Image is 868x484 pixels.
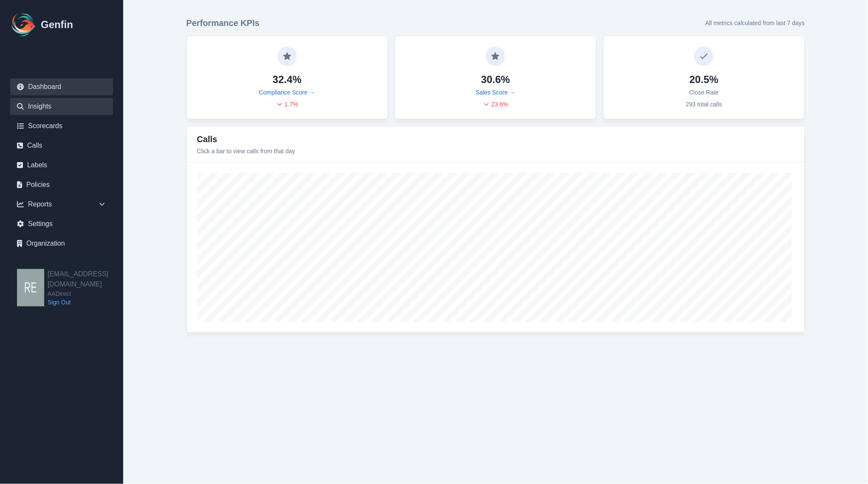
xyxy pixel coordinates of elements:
[259,88,315,97] a: Compliance Score →
[48,289,123,298] span: AADirect
[197,147,295,155] p: Click a bar to view calls from that day
[476,88,515,97] a: Sales Score →
[690,73,718,86] h4: 20.5%
[48,298,123,306] a: Sign Out
[686,100,722,109] p: 293 total calls
[481,73,510,86] h4: 30.6%
[10,98,113,115] a: Insights
[10,176,113,193] a: Policies
[273,73,302,86] h4: 32.4%
[690,88,719,97] p: Close Rate
[10,117,113,135] a: Scorecards
[10,157,113,174] a: Labels
[48,269,123,289] h2: [EMAIL_ADDRESS][DOMAIN_NAME]
[10,215,113,232] a: Settings
[10,196,113,213] div: Reports
[276,100,298,109] div: 1.7 %
[197,133,295,145] h3: Calls
[187,17,260,29] h3: Performance KPIs
[41,18,73,32] h1: Genfin
[705,19,805,27] p: All metrics calculated from last 7 days
[10,235,113,252] a: Organization
[483,100,509,109] div: 23.6 %
[10,78,113,95] a: Dashboard
[10,11,37,38] img: Logo
[17,269,44,306] img: resqueda@aadirect.com
[10,137,113,154] a: Calls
